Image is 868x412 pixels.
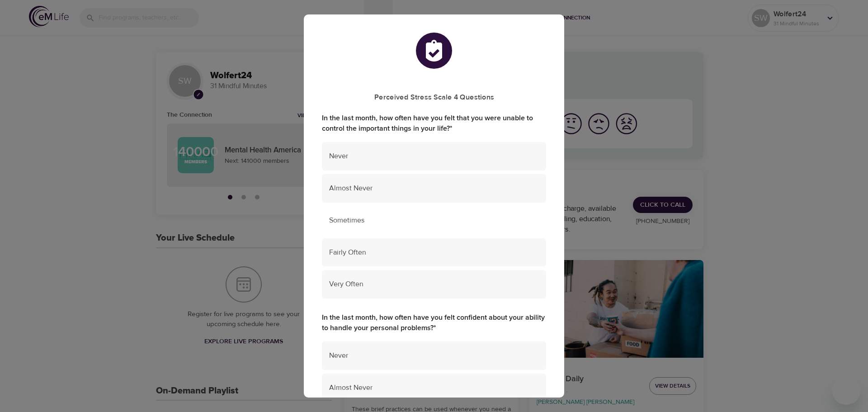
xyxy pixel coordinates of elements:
label: In the last month, how often have you felt that you were unable to control the important things i... [322,113,546,134]
span: Almost Never [329,383,539,393]
span: Sometimes [329,215,539,226]
span: Almost Never [329,183,539,194]
span: Never [329,350,539,361]
span: Very Often [329,279,539,289]
label: In the last month, how often have you felt confident about your ability to handle your personal p... [322,313,546,333]
h5: Perceived Stress Scale 4 Questions [322,93,546,102]
span: Never [329,151,539,161]
span: Fairly Often [329,247,539,258]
